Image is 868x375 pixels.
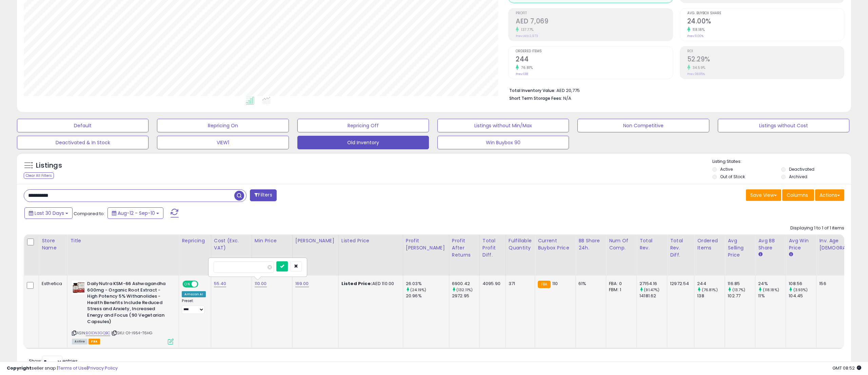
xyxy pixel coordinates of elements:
[789,281,816,287] div: 108.56
[509,88,555,93] b: Total Inventory Value:
[72,339,87,344] span: All listings currently available for purchase on Amazon
[107,207,163,219] button: Aug-12 - Sep-10
[157,119,289,132] button: Repricing On
[687,17,844,26] h2: 24.00%
[456,287,473,293] small: (132.11%)
[690,65,706,70] small: 34.59%
[118,210,155,217] span: Aug-12 - Sep-10
[712,158,851,165] p: Listing States:
[437,136,569,149] button: Win Buybox 90
[509,281,530,287] div: 371
[758,281,786,287] div: 24%
[758,237,783,251] div: Avg BB Share
[452,237,477,259] div: Profit After Returns
[452,281,479,287] div: 6900.42
[406,293,449,299] div: 20.96%
[58,365,87,371] a: Terms of Use
[552,280,558,287] span: 110
[297,119,429,132] button: Repricing Off
[70,237,176,244] div: Title
[341,281,398,287] div: AED 110.00
[763,287,779,293] small: (118.18%)
[687,72,705,76] small: Prev: 38.85%
[255,280,267,287] a: 110.00
[214,237,249,251] div: Cost (Exc. VAT)
[437,119,569,132] button: Listings without Min/Max
[728,281,755,287] div: 116.85
[787,192,808,199] span: Columns
[88,339,100,344] span: FBA
[157,136,289,149] button: VIEW1
[687,50,844,53] span: ROI
[832,365,861,371] span: 2025-10-12 08:52 GMT
[182,299,205,314] div: Preset:
[24,172,54,179] div: Clear All Filters
[516,34,538,38] small: Prev: AED 2,973
[690,27,705,32] small: 118.18%
[577,119,709,132] button: Non Competitive
[728,237,752,259] div: Avg Selling Price
[295,280,309,287] a: 169.00
[718,119,849,132] button: Listings without Cost
[87,281,170,326] b: DailyNutra KSM-66 Ashwagandha 600mg - Organic Root Extract - High Potency 5% Withanolides - Healt...
[182,237,208,244] div: Repricing
[728,293,755,299] div: 102.77
[7,365,118,372] div: seller snap | |
[42,237,64,251] div: Store Name
[687,34,704,38] small: Prev: 11.00%
[720,166,733,172] label: Active
[452,293,479,299] div: 2972.95
[86,330,110,336] a: B01DN3GQBC
[815,189,844,201] button: Actions
[36,161,62,170] h5: Listings
[516,55,672,64] h2: 244
[563,95,571,101] span: N/A
[516,72,528,76] small: Prev: 138
[697,293,725,299] div: 138
[609,281,631,287] div: FBA: 0
[341,237,400,244] div: Listed Price
[687,12,844,15] span: Avg. Buybox Share
[639,281,667,287] div: 27154.16
[644,287,659,293] small: (91.47%)
[509,237,532,251] div: Fulfillable Quantity
[516,50,672,53] span: Ordered Items
[670,237,691,259] div: Total Rev. Diff.
[509,86,839,94] li: AED 20,775
[758,251,762,258] small: Avg BB Share.
[789,251,793,258] small: Avg Win Price.
[720,174,745,180] label: Out of Stock
[183,281,192,287] span: ON
[29,358,78,364] span: Show: entries
[509,95,562,101] b: Short Term Storage Fees:
[197,281,208,287] span: OFF
[406,237,446,251] div: Profit [PERSON_NAME]
[538,237,573,251] div: Current Buybox Price
[295,237,336,244] div: [PERSON_NAME]
[670,281,689,287] div: 12972.54
[24,207,73,219] button: Last 30 Days
[74,210,105,217] span: Compared to:
[35,210,64,217] span: Last 30 Days
[790,225,844,231] div: Displaying 1 to 1 of 1 items
[793,287,808,293] small: (3.93%)
[516,17,672,26] h2: AED 7,069
[482,237,503,259] div: Total Profit Diff.
[609,287,631,293] div: FBM: 1
[578,237,603,251] div: BB Share 24h.
[687,55,844,64] h2: 52.29%
[789,293,816,299] div: 104.45
[732,287,746,293] small: (13.7%)
[410,287,426,293] small: (24.19%)
[7,365,32,371] strong: Copyright
[789,237,813,251] div: Avg Win Price
[182,291,205,297] div: Amazon AI
[639,237,664,251] div: Total Rev.
[214,280,226,287] a: 55.40
[782,189,814,201] button: Columns
[406,281,449,287] div: 26.03%
[250,189,276,201] button: Filters
[609,237,634,251] div: Num of Comp.
[758,293,786,299] div: 11%
[519,27,534,32] small: 137.77%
